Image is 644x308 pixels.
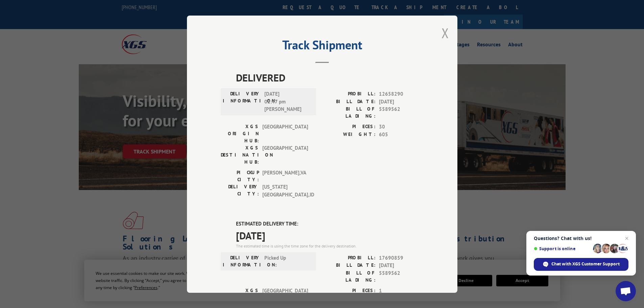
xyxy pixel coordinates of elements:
label: XGS ORIGIN HUB: [221,287,259,308]
label: BILL DATE: [322,98,376,105]
label: ESTIMATED DELIVERY TIME: [236,220,424,228]
span: 12658290 [379,90,424,98]
span: Support is online [534,246,591,251]
label: XGS ORIGIN HUB: [221,123,259,144]
button: Close modal [442,24,449,42]
div: Chat with XGS Customer Support [534,258,628,271]
label: DELIVERY CITY: [221,183,259,198]
label: BILL OF LADING: [322,269,376,283]
span: [GEOGRAPHIC_DATA] [262,144,308,166]
span: 1 [379,287,424,294]
span: [DATE] [379,98,424,105]
span: 30 [379,123,424,131]
span: 605 [379,131,424,138]
span: Questions? Chat with us! [534,236,628,241]
h2: Track Shipment [221,40,424,53]
label: BILL DATE: [322,262,376,269]
span: [GEOGRAPHIC_DATA] [262,287,308,308]
label: XGS DESTINATION HUB: [221,144,259,166]
label: PIECES: [322,287,376,294]
span: [US_STATE][GEOGRAPHIC_DATA] , ID [262,183,308,198]
span: [DATE] [379,262,424,269]
label: PICKUP CITY: [221,169,259,183]
span: 5589562 [379,269,424,283]
div: The estimated time is using the time zone for the delivery destination. [236,243,424,249]
span: Chat with XGS Customer Support [551,261,620,267]
span: Picked Up [264,254,310,268]
span: Close chat [623,234,631,242]
label: WEIGHT: [322,131,376,138]
span: [GEOGRAPHIC_DATA] [262,123,308,144]
label: PIECES: [322,123,376,131]
span: DELIVERED [236,70,424,85]
label: BILL OF LADING: [322,105,376,120]
span: [DATE] [236,228,424,243]
label: DELIVERY INFORMATION: [223,90,261,113]
label: DELIVERY INFORMATION: [223,254,261,268]
label: PROBILL: [322,254,376,262]
span: 17690859 [379,254,424,262]
label: PROBILL: [322,90,376,98]
span: [PERSON_NAME] , VA [262,169,308,183]
span: 5589562 [379,105,424,120]
div: Open chat [616,281,636,301]
span: [DATE] 02:47 pm [PERSON_NAME] [264,90,310,113]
